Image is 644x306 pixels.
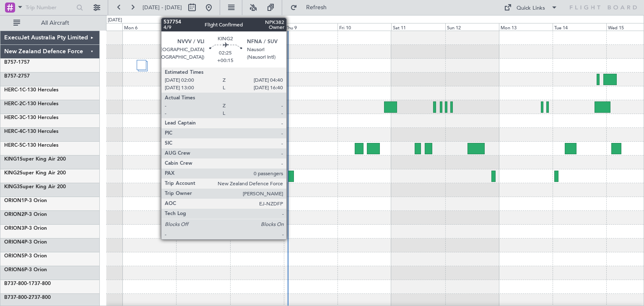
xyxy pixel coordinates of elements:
a: ORION3P-3 Orion [4,226,47,231]
a: B757-2757 [4,74,30,79]
span: HERC-2 [4,101,22,106]
div: Sat 11 [391,23,445,31]
span: Refresh [299,5,334,10]
a: HERC-1C-130 Hercules [4,88,58,93]
span: ORION5 [4,254,24,259]
span: ORION1 [4,198,24,203]
a: B757-1757 [4,60,30,65]
span: B737-800-2 [4,295,31,300]
a: ORION6P-3 Orion [4,267,47,272]
span: ORION4 [4,240,24,245]
span: ORION2 [4,212,24,217]
span: KING1 [4,157,20,162]
a: ORION1P-3 Orion [4,198,47,203]
span: HERC-1 [4,88,22,93]
span: KING3 [4,184,20,189]
a: ORION5P-3 Orion [4,254,47,259]
div: Mon 6 [122,23,176,31]
a: HERC-3C-130 Hercules [4,115,58,120]
div: Quick Links [517,4,545,13]
span: HERC-3 [4,115,22,120]
span: HERC-5 [4,143,22,148]
span: B737-800-1 [4,281,31,286]
a: B737-800-1737-800 [4,281,51,286]
div: Thu 9 [284,23,338,31]
span: All Aircraft [22,20,88,26]
div: [DATE] [108,17,122,24]
span: B757-1 [4,60,21,65]
button: All Aircraft [9,16,91,30]
span: HERC-4 [4,129,22,134]
div: Fri 10 [338,23,391,31]
div: Sun 12 [445,23,499,31]
span: ORION3 [4,226,24,231]
div: Mon 13 [499,23,553,31]
div: Wed 8 [230,23,284,31]
a: B737-800-2737-800 [4,295,51,300]
a: ORION4P-3 Orion [4,240,47,245]
div: Tue 7 [176,23,230,31]
span: KING2 [4,171,20,176]
span: ORION6 [4,267,24,272]
a: KING3Super King Air 200 [4,184,66,189]
span: [DATE] - [DATE] [143,4,182,11]
a: KING2Super King Air 200 [4,171,66,176]
a: HERC-2C-130 Hercules [4,101,58,106]
a: ORION2P-3 Orion [4,212,47,217]
a: KING1Super King Air 200 [4,157,66,162]
a: HERC-5C-130 Hercules [4,143,58,148]
a: HERC-4C-130 Hercules [4,129,58,134]
div: Tue 14 [553,23,606,31]
input: Trip Number [26,1,74,14]
button: Refresh [286,1,337,14]
button: Quick Links [500,1,562,14]
span: B757-2 [4,74,21,79]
